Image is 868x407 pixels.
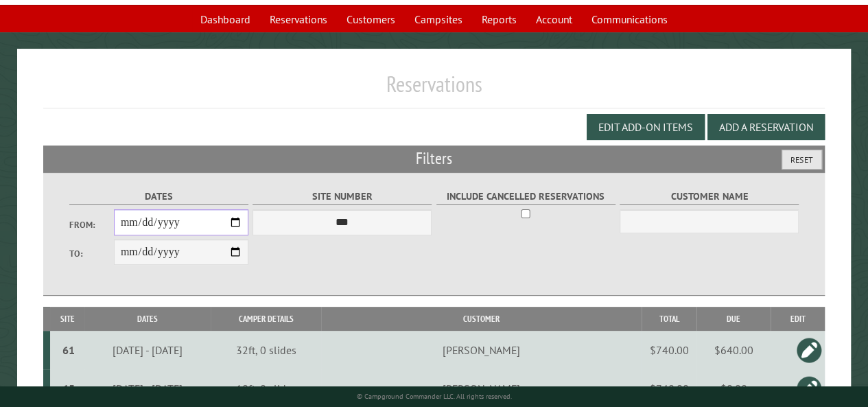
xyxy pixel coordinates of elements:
[583,6,676,32] a: Communications
[338,6,403,32] a: Customers
[620,189,799,205] label: Customer Name
[321,331,642,369] td: [PERSON_NAME]
[696,307,771,331] th: Due
[211,307,321,331] th: Camper Details
[707,114,825,140] button: Add a Reservation
[473,6,525,32] a: Reports
[192,6,259,32] a: Dashboard
[406,6,471,32] a: Campsites
[69,247,114,260] label: To:
[211,331,321,369] td: 32ft, 0 slides
[321,307,642,331] th: Customer
[56,343,82,357] div: 61
[436,189,615,205] label: Include Cancelled Reservations
[782,150,822,170] button: Reset
[69,218,114,231] label: From:
[84,307,211,331] th: Dates
[69,189,248,205] label: Dates
[642,331,696,369] td: $740.00
[642,307,696,331] th: Total
[261,6,336,32] a: Reservations
[253,189,432,205] label: Site Number
[696,331,771,369] td: $640.00
[587,114,705,140] button: Edit Add-on Items
[86,382,209,395] div: [DATE] - [DATE]
[43,71,825,108] h1: Reservations
[771,307,825,331] th: Edit
[356,392,511,401] small: © Campground Commander LLC. All rights reserved.
[528,6,580,32] a: Account
[86,343,209,357] div: [DATE] - [DATE]
[56,382,82,395] div: 65
[50,307,84,331] th: Site
[43,146,825,172] h2: Filters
